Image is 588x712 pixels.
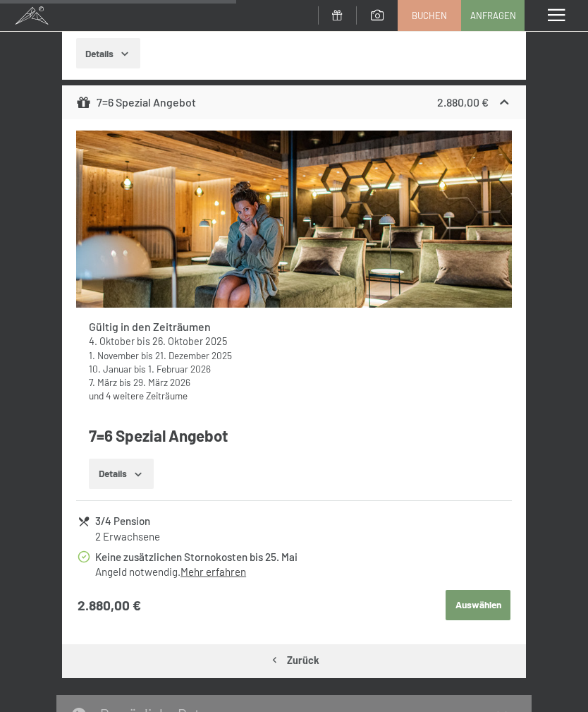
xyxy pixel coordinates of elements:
[89,390,188,402] a: und 4 weitere Zeiträume
[133,376,190,388] time: 29.03.2026
[89,349,498,362] div: bis
[148,363,211,375] time: 01.02.2026
[446,590,510,621] button: Auswählen
[89,335,135,347] time: 04.10.2025
[155,349,232,361] time: 21.12.2025
[89,349,139,361] time: 01.11.2025
[89,362,498,375] div: bis
[89,363,132,375] time: 10.01.2026
[95,565,510,579] div: Angeld notwendig.
[398,1,460,30] a: Buchen
[89,320,211,333] strong: Gültig in den Zeiträumen
[76,131,513,307] img: mss_renderimg.php
[78,596,141,615] strong: 2.880,00 €
[95,529,510,544] div: 2 Erwachsene
[152,335,227,347] time: 26.10.2025
[89,334,498,349] div: bis
[89,376,117,388] time: 07.03.2026
[62,644,526,677] button: Zurück
[95,513,510,529] div: 3/4 Pension
[470,9,516,22] span: Anfragen
[62,85,526,119] div: 7=6 Spezial Angebot2.880,00 €
[89,459,153,490] button: Details
[462,1,524,30] a: Anfragen
[412,9,447,22] span: Buchen
[89,375,498,389] div: bis
[76,38,140,69] button: Details
[180,565,246,578] a: Mehr erfahren
[437,95,489,109] strong: 2.880,00 €
[89,425,512,447] h4: 7=6 Spezial Angebot
[95,549,510,565] div: Keine zusätzlichen Stornokosten bis 25. Mai
[76,94,196,111] div: 7=6 Spezial Angebot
